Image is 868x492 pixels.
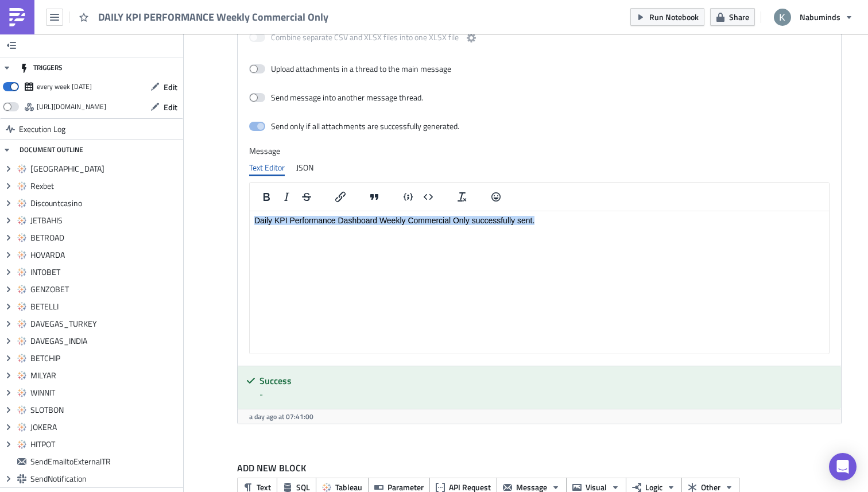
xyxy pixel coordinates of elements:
label: Upload attachments in a thread to the main message [249,64,451,74]
button: Run Notebook [630,8,704,26]
label: Combine separate CSV and XLSX files into one XLSX file [249,31,478,45]
span: HOVARDA [30,250,180,260]
div: every week on Monday [37,78,92,95]
span: DAVEGAS_INDIA [30,336,180,346]
span: HITPOT [30,439,180,450]
span: Rexbet [30,181,180,191]
button: Insert code block [418,189,438,205]
div: JSON [296,159,313,176]
span: DAILY KPI PERFORMANCE Weekly Commercial Only [98,10,330,24]
button: Emojis [486,189,506,205]
span: INTOBET [30,267,180,277]
span: Discountcasino [30,198,180,208]
span: Nabuminds [800,11,840,23]
div: https://pushmetrics.io/api/v1/report/75rQgxmlZ4/webhook?token=f8a792fea6e445d3b3179740358fc184 [37,98,106,115]
label: ADD NEW BLOCK [237,461,842,475]
span: BETROAD [30,233,180,243]
iframe: Rich Text Area [250,211,829,354]
body: Rich Text Area. Press ALT-0 for help. [5,5,599,14]
span: Edit [164,81,177,93]
button: Insert/edit link [331,189,350,205]
button: Combine separate CSV and XLSX files into one XLSX file [464,31,478,45]
span: JETBAHIS [30,215,180,226]
span: BETELLI [30,301,180,312]
span: Share [729,11,749,23]
div: Open Intercom Messenger [829,453,857,481]
button: Insert code line [398,189,418,205]
button: Strikethrough [297,189,316,205]
span: SendNotification [30,474,180,484]
div: DOCUMENT OUTLINE [20,140,83,160]
img: Avatar [773,7,792,27]
span: Run Notebook [649,11,699,23]
button: Italic [277,189,296,205]
button: Edit [145,98,183,116]
span: DAVEGAS_TURKEY [30,319,180,329]
button: Edit [145,78,183,96]
span: JOKERA [30,422,180,432]
p: DAILY KPI PERFOMANCE QUERYME [5,5,599,14]
span: SendEmailtoExternalTR [30,456,180,467]
h5: Success [259,376,832,385]
span: MILYAR [30,370,180,381]
div: - [259,388,832,400]
h3: 2) Create your Email and use Tableau content as attachment [5,9,599,20]
span: [GEOGRAPHIC_DATA] [30,164,180,174]
div: Send only if all attachments are successfully generated. [271,121,459,131]
body: Rich Text Area. Press ALT-0 for help. [5,9,599,20]
button: Clear formatting [452,189,472,205]
button: Blockquote [365,189,384,205]
div: Text Editor [249,159,285,176]
button: Share [710,8,755,26]
h3: 1) Fetch Tableau content [5,9,599,20]
span: Edit [164,101,177,113]
div: TRIGGERS [20,57,63,78]
span: Execution Log [19,119,65,140]
label: Send message into another message thread. [249,92,424,103]
button: Bold [257,189,276,205]
span: a day ago at 07:41:00 [249,411,313,422]
span: WINNIT [30,388,180,398]
img: PushMetrics [8,8,26,26]
button: Nabuminds [767,5,859,30]
span: SLOTBON [30,405,180,415]
label: Message [249,146,830,156]
span: BETCHIP [30,353,180,363]
span: Weekly KPI Performance Dashboard [99,68,249,78]
span: GENZOBET [30,284,180,295]
span: Business Intelligence Reports [99,52,296,68]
